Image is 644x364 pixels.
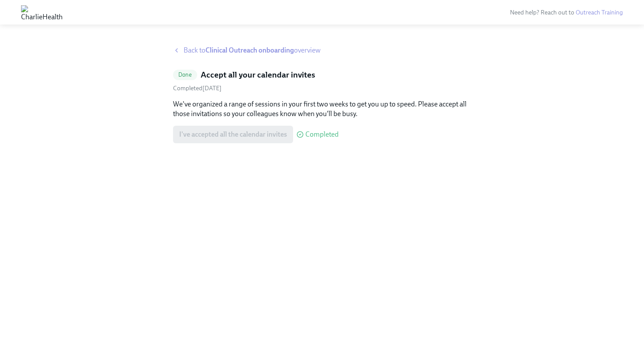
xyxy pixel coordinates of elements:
h5: Accept all your calendar invites [201,69,315,81]
span: Back to overview [184,46,321,55]
a: Back toClinical Outreach onboardingoverview [173,46,471,55]
span: Monday, September 22nd 2025, 11:50 am [173,85,222,92]
strong: Clinical Outreach onboarding [205,46,294,54]
img: CharlieHealth [21,5,63,19]
span: Done [173,71,197,78]
span: Completed [305,131,339,138]
a: Outreach Training [576,9,623,16]
span: Need help? Reach out to [510,9,623,16]
p: We've organized a range of sessions in your first two weeks to get you up to speed. Please accept... [173,99,471,119]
